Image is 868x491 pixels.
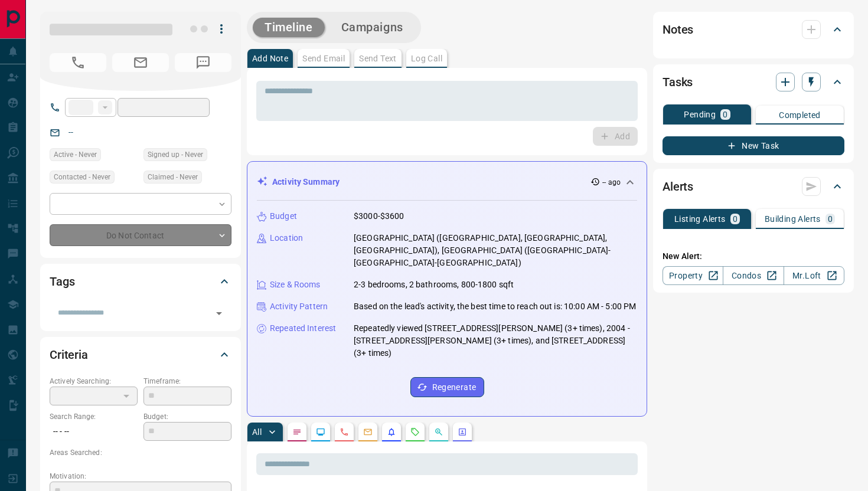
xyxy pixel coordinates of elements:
p: Budget: [143,411,231,422]
div: Notes [663,15,844,44]
a: Mr.Loft [784,266,844,285]
p: $3000-$3600 [354,210,404,222]
h2: Tasks [663,73,693,91]
p: Listing Alerts [674,215,726,223]
svg: Lead Browsing Activity [316,427,325,437]
p: Repeated Interest [270,322,336,335]
p: New Alert: [663,250,844,263]
a: Condos [723,266,784,285]
p: Based on the lead's activity, the best time to reach out is: 10:00 AM - 5:00 PM [354,300,636,313]
span: Signed up - Never [148,149,203,161]
div: Tasks [663,68,844,96]
svg: Opportunities [434,427,443,437]
svg: Notes [292,427,302,437]
p: Size & Rooms [270,279,321,291]
h2: Criteria [50,345,88,364]
h2: Tags [50,272,74,291]
button: Open [211,305,227,322]
p: Motivation: [50,471,231,482]
p: Location [270,232,303,244]
a: Property [663,266,723,285]
div: Criteria [50,341,231,369]
button: Campaigns [329,18,415,37]
p: -- ago [602,177,621,188]
p: Activity Pattern [270,300,328,313]
svg: Calls [340,427,349,437]
button: New Task [663,136,844,155]
p: [GEOGRAPHIC_DATA] ([GEOGRAPHIC_DATA], [GEOGRAPHIC_DATA], [GEOGRAPHIC_DATA]), [GEOGRAPHIC_DATA] ([... [354,232,637,269]
p: Completed [779,111,821,119]
h2: Alerts [663,177,693,196]
span: Active - Never [54,149,97,161]
p: 2-3 bedrooms, 2 bathrooms, 800-1800 sqft [354,279,514,291]
div: Tags [50,267,231,296]
span: No Number [50,53,106,72]
p: All [252,428,262,436]
svg: Emails [363,427,373,437]
h2: Notes [663,20,693,39]
svg: Requests [410,427,420,437]
p: Building Alerts [765,215,821,223]
p: Actively Searching: [50,376,138,387]
a: -- [68,127,73,137]
p: Search Range: [50,411,138,422]
p: Pending [684,110,716,119]
p: -- - -- [50,422,138,441]
div: Activity Summary-- ago [257,171,637,193]
span: Claimed - Never [148,171,198,183]
p: 0 [828,215,833,223]
div: Alerts [663,172,844,201]
div: Do Not Contact [50,224,231,246]
span: No Email [112,53,169,72]
span: Contacted - Never [54,171,110,183]
span: No Number [175,53,231,72]
p: Budget [270,210,297,222]
p: Repeatedly viewed [STREET_ADDRESS][PERSON_NAME] (3+ times), 2004 - [STREET_ADDRESS][PERSON_NAME] ... [354,322,637,359]
p: Areas Searched: [50,447,231,458]
p: Activity Summary [272,176,340,188]
p: Timeframe: [143,376,231,387]
button: Regenerate [410,377,484,397]
button: Timeline [253,18,325,37]
svg: Agent Actions [458,427,467,437]
svg: Listing Alerts [387,427,396,437]
p: 0 [733,215,738,223]
p: 0 [723,110,727,119]
p: Add Note [252,54,288,63]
